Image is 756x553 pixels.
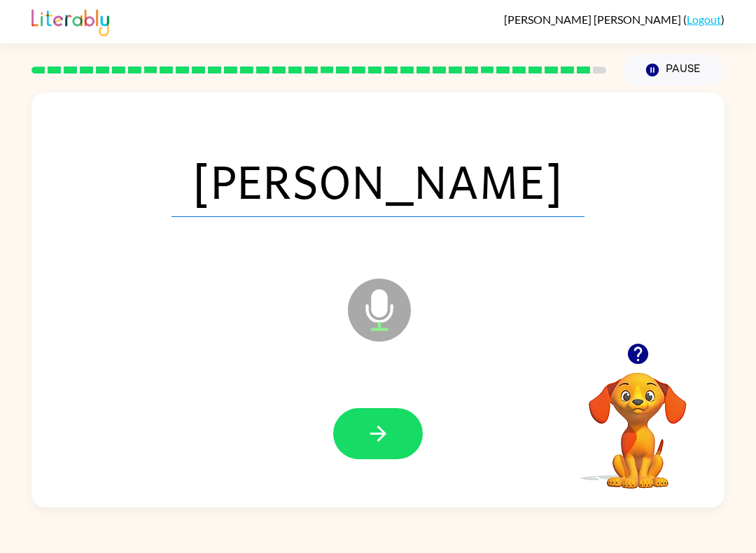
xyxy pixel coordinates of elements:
span: [PERSON_NAME] [171,144,584,217]
span: [PERSON_NAME] [PERSON_NAME] [504,13,683,26]
a: Logout [687,13,721,26]
img: Literably [31,6,109,36]
div: ( ) [504,13,724,26]
button: Pause [623,54,724,86]
video: Your browser must support playing .mp4 files to use Literably. Please try using another browser. [568,351,708,491]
